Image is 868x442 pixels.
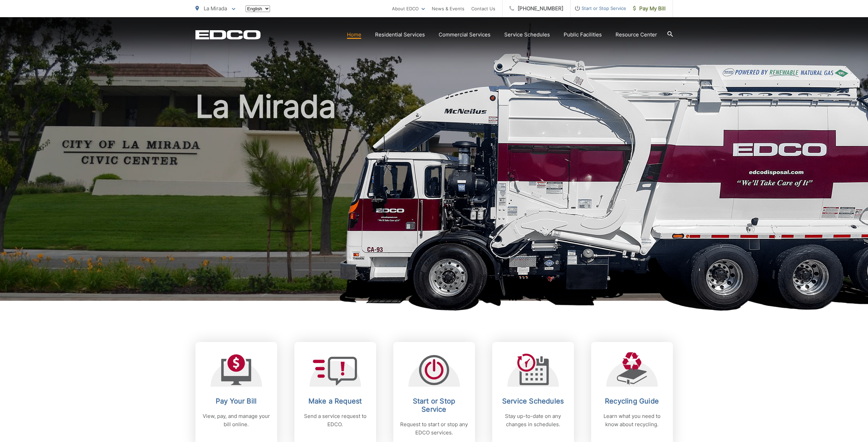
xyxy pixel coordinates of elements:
[301,397,369,405] h2: Make a Request
[633,4,666,13] span: Pay My Bill
[301,412,369,429] p: Send a service request to EDCO.
[392,4,425,13] a: About EDCO
[616,31,657,39] a: Resource Center
[471,4,495,13] a: Contact Us
[400,420,468,437] p: Request to start or stop any EDCO services.
[564,31,602,39] a: Public Facilities
[204,5,227,12] span: La Mirada
[202,397,270,405] h2: Pay Your Bill
[202,412,270,429] p: View, pay, and manage your bill online.
[598,412,666,429] p: Learn what you need to know about recycling.
[499,397,567,405] h2: Service Schedules
[195,30,261,40] a: EDCD logo. Return to the homepage.
[347,31,361,39] a: Home
[499,412,567,429] p: Stay up-to-date on any changes in schedules.
[598,397,666,405] h2: Recycling Guide
[439,31,491,39] a: Commercial Services
[195,89,673,307] h1: La Mirada
[375,31,425,39] a: Residential Services
[432,4,464,13] a: News & Events
[400,397,468,413] h2: Start or Stop Service
[246,5,270,12] select: Select a language
[504,31,550,39] a: Service Schedules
